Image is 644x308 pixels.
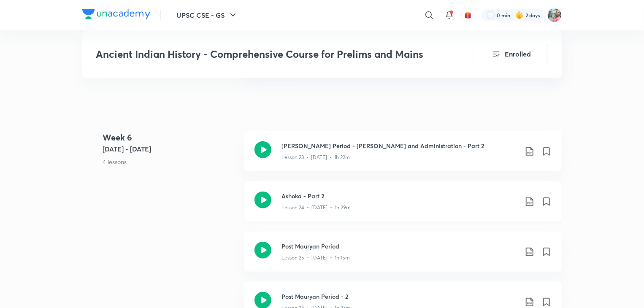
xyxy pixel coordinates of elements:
[96,48,426,60] h3: Ancient Indian History - Comprehensive Course for Prelims and Mains
[103,144,238,154] h5: [DATE] - [DATE]
[82,9,150,19] img: Company Logo
[281,192,518,200] h3: Ashoka - Part 2
[103,131,238,144] h4: Week 6
[474,44,548,64] button: Enrolled
[547,8,562,22] img: Prerna Pathak
[244,232,562,282] a: Post Mauryan PeriodLesson 25 • [DATE] • 1h 15m
[281,292,518,301] h3: Post Mauryan Period - 2
[515,11,524,19] img: streak
[281,254,350,262] p: Lesson 25 • [DATE] • 1h 15m
[281,154,350,161] p: Lesson 23 • [DATE] • 1h 22m
[281,204,351,211] p: Lesson 24 • [DATE] • 1h 29m
[82,9,150,22] a: Company Logo
[281,242,518,251] h3: Post Mauryan Period
[244,131,562,181] a: [PERSON_NAME] Period - [PERSON_NAME] and Administration - Part 2Lesson 23 • [DATE] • 1h 22m
[464,11,472,19] img: avatar
[171,7,243,24] button: UPSC CSE - GS
[461,8,475,22] button: avatar
[281,141,518,150] h3: [PERSON_NAME] Period - [PERSON_NAME] and Administration - Part 2
[244,181,562,232] a: Ashoka - Part 2Lesson 24 • [DATE] • 1h 29m
[103,157,238,166] p: 4 lessons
